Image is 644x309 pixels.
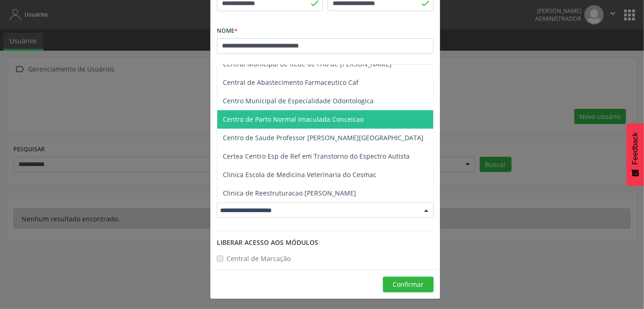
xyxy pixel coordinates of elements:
div: Liberar acesso aos módulos [217,238,434,247]
button: Confirmar [383,277,434,292]
label: Nome [217,24,238,38]
label: Central de Marcação [227,254,291,263]
span: Clinica Escola de Medicina Veterinaria do Cesmac [223,170,376,179]
span: Feedback [631,132,639,165]
span: Confirmar [393,280,424,289]
span: Centro de Saude Professor [PERSON_NAME][GEOGRAPHIC_DATA] [223,133,423,142]
button: Feedback - Mostrar pesquisa [626,123,644,186]
span: Clinica de Reestruturacao [PERSON_NAME] [223,189,356,197]
span: Centro de Parto Normal Imaculada Conceicao [223,115,364,124]
span: Central de Abastecimento Farmaceutico Caf [223,78,358,87]
span: Certea Centro Esp de Ref em Transtorno do Espectro Autista [223,152,410,160]
span: Centro Municipal de Especialidade Odontologica [223,96,374,105]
